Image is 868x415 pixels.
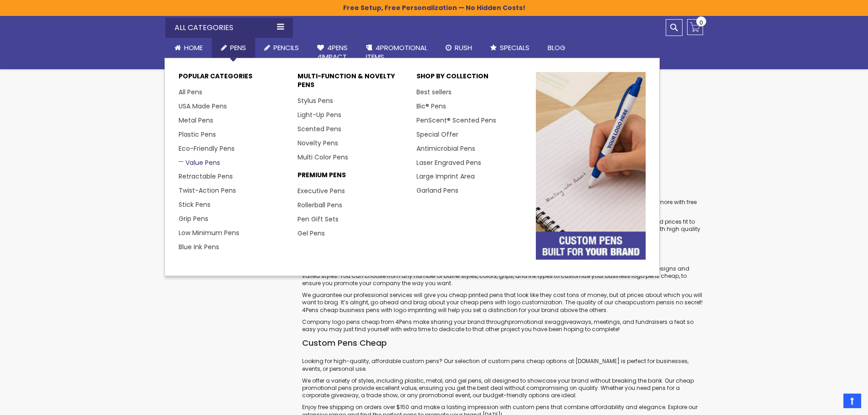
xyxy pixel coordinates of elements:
[416,116,496,125] a: PenScent® Scented Pens
[179,158,220,167] a: Value Pens
[298,110,341,119] a: Light-Up Pens
[179,200,211,209] a: Stick Pens
[302,358,703,372] p: Looking for high-quality, affordable custom pens? Our selection of custom pens cheap options at [...
[357,38,437,67] a: 4PROMOTIONALITEMS
[437,38,481,58] a: Rush
[179,242,219,251] a: Blue Ink Pens
[165,18,293,38] div: All Categories
[298,96,333,105] a: Stylus Pens
[298,186,345,195] a: Executive Pens
[793,390,868,415] iframe: Google Customer Reviews
[416,87,452,97] a: Best sellers
[298,200,342,210] a: Rollerball Pens
[416,72,526,85] p: Shop By Collection
[298,72,407,94] p: Multi-Function & Novelty Pens
[179,130,216,139] a: Plastic Pens
[416,130,458,139] a: Special Offer
[687,19,703,35] a: 0
[302,338,703,348] h3: Custom Pens Cheap
[298,138,338,148] a: Novelty Pens
[633,298,670,306] a: custom pens
[536,72,646,259] img: custom-pens
[298,215,339,224] a: Pen Gift Sets
[179,87,202,97] a: All Pens
[179,102,227,111] a: USA Made Pens
[184,43,203,52] span: Home
[298,124,341,133] a: Scented Pens
[548,43,565,52] span: Blog
[179,72,288,85] p: Popular Categories
[481,38,539,58] a: Specials
[273,43,299,52] span: Pencils
[165,38,212,58] a: Home
[416,186,458,195] a: Garland Pens
[255,38,308,58] a: Pencils
[539,38,575,58] a: Blog
[302,292,703,314] p: We guarantee our professional services will give you cheap printed pens that look like they cost ...
[298,171,407,184] p: Premium Pens
[179,172,233,181] a: Retractable Pens
[179,116,213,125] a: Metal Pens
[416,102,446,111] a: Bic® Pens
[455,43,472,52] span: Rush
[416,158,481,167] a: Laser Engraved Pens
[179,214,208,223] a: Grip Pens
[179,144,235,153] a: Eco-Friendly Pens
[416,144,475,153] a: Antimicrobial Pens
[317,43,348,61] span: 4Pens 4impact
[179,186,236,195] a: Twist-Action Pens
[500,43,529,52] span: Specials
[179,228,239,237] a: Low Minimum Pens
[508,318,560,326] a: promotional swag
[308,38,357,67] a: 4Pens4impact
[298,153,348,162] a: Multi Color Pens
[298,229,325,238] a: Gel Pens
[366,43,427,61] span: 4PROMOTIONAL ITEMS
[230,43,246,52] span: Pens
[699,18,703,27] span: 0
[416,172,475,181] a: Large Imprint Area
[212,38,255,58] a: Pens
[302,265,703,287] p: Our cheap personalized pens will easily help you make your mark with your consumers with their pr...
[302,318,703,333] p: Company logo pens cheap from 4Pens make sharing your brand through giveaways, meetings, and fundr...
[302,377,703,400] p: We offer a variety of styles, including plastic, metal, and gel pens, all designed to showcase yo...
